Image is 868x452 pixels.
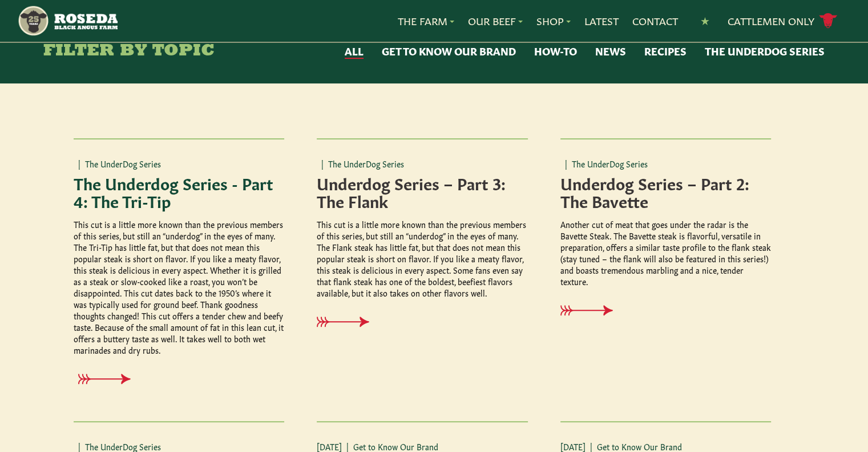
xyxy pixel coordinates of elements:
[78,441,80,452] span: |
[74,174,285,209] h4: The Underdog Series - Part 4: The Tri-Tip
[632,14,678,29] a: Contact
[536,14,571,29] a: Shop
[321,158,324,169] span: |
[595,44,626,59] button: News
[74,218,285,355] p: This cut is a little more known than the previous members of this series, but still an “underdog”...
[74,441,285,452] p: The UnderDog Series
[560,174,772,209] h4: Underdog Series – Part 2: The Bavette
[590,441,592,452] span: |
[345,44,364,59] button: All
[382,44,516,59] button: Get to Know Our Brand
[534,44,577,59] button: How-to
[317,218,528,298] p: This cut is a little more known than the previous members of this series, but still an “underdog”...
[560,158,772,169] p: The UnderDog Series
[69,138,313,421] a: |The UnderDog Series The Underdog Series - Part 4: The Tri-Tip This cut is a little more known th...
[398,14,454,29] a: The Farm
[317,158,528,169] p: The UnderDog Series
[312,138,556,364] a: |The UnderDog Series Underdog Series – Part 3: The Flank This cut is a little more known than the...
[565,158,567,169] span: |
[317,441,528,452] p: [DATE] Get to Know Our Brand
[560,218,772,287] p: Another cut of meat that goes under the radar is the Bavette Steak. The Bavette steak is flavorfu...
[644,44,687,59] button: Recipes
[317,174,528,209] h4: Underdog Series – Part 3: The Flank
[43,42,215,61] h4: Filter By Topic
[468,14,523,29] a: Our Beef
[78,158,80,169] span: |
[556,138,800,353] a: |The UnderDog Series Underdog Series – Part 2: The Bavette Another cut of meat that goes under th...
[705,44,825,59] button: The UnderDog Series
[728,11,837,31] a: Cattlemen Only
[346,441,349,452] span: |
[17,5,117,37] img: https://roseda.com/wp-content/uploads/2021/05/roseda-25-header.png
[584,14,619,29] a: Latest
[74,158,285,169] p: The UnderDog Series
[560,441,772,452] p: [DATE] Get to Know Our Brand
